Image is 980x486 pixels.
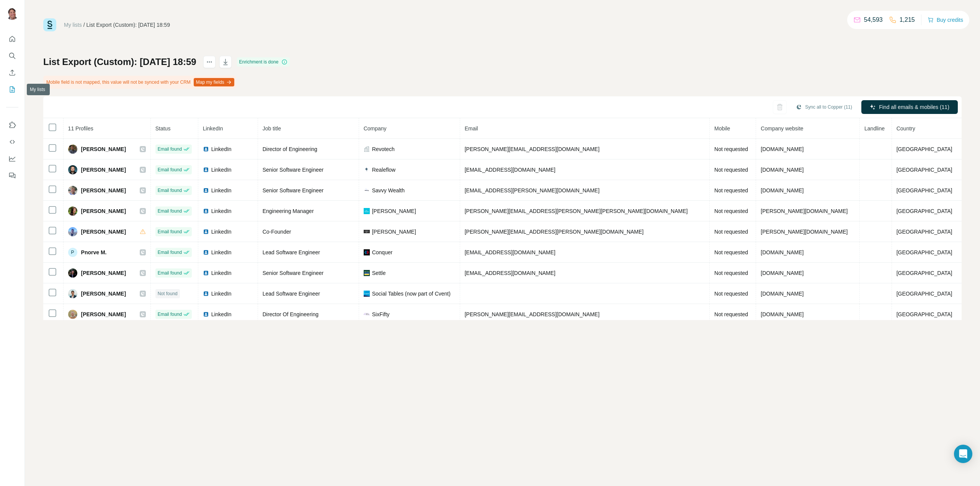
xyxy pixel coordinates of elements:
[203,187,209,193] img: LinkedIn logo
[64,22,82,28] a: My lists
[364,249,370,255] img: company-logo
[761,291,804,297] span: [DOMAIN_NAME]
[364,291,370,297] img: company-logo
[761,167,804,173] span: [DOMAIN_NAME]
[761,208,848,214] span: [PERSON_NAME][DOMAIN_NAME]
[211,228,232,236] span: LinkedIn
[211,310,232,318] span: LinkedIn
[263,311,318,317] span: Director Of Engineering
[81,207,126,215] span: [PERSON_NAME]
[43,56,196,68] h1: List Export (Custom): [DATE] 18:59
[203,229,209,235] img: LinkedIn logo
[761,125,803,132] span: Company website
[6,49,18,63] button: Search
[791,101,857,113] button: Sync all to Copper (11)
[263,291,320,297] span: Lead Software Engineer
[714,167,748,173] span: Not requested
[364,230,370,233] img: company-logo
[897,291,952,297] span: [GEOGRAPHIC_DATA]
[81,187,126,194] span: [PERSON_NAME]
[761,270,804,276] span: [DOMAIN_NAME]
[203,56,216,68] button: actions
[211,187,232,194] span: LinkedIn
[263,146,317,152] span: Director of Engineering
[879,103,949,111] span: Find all emails & mobiles (11)
[81,249,107,256] span: Pnorve M.
[194,78,234,86] button: Map my fields
[81,290,126,297] span: [PERSON_NAME]
[928,15,963,25] button: Buy credits
[203,311,209,317] img: LinkedIn logo
[6,169,18,182] button: Feedback
[68,227,77,236] img: Avatar
[465,311,599,317] span: [PERSON_NAME][EMAIL_ADDRESS][DOMAIN_NAME]
[714,270,748,276] span: Not requested
[761,249,804,255] span: [DOMAIN_NAME]
[158,208,182,215] span: Email found
[158,166,182,173] span: Email found
[372,166,395,174] span: Realeflow
[372,145,395,153] span: Revotech
[465,187,599,193] span: [EMAIL_ADDRESS][PERSON_NAME][DOMAIN_NAME]
[81,310,126,318] span: [PERSON_NAME]
[864,125,885,132] span: Landline
[203,167,209,173] img: LinkedIn logo
[81,145,126,153] span: [PERSON_NAME]
[364,270,370,276] img: company-logo
[158,311,182,318] span: Email found
[237,57,290,67] div: Enrichment is done
[68,248,77,257] div: P
[6,135,18,149] button: Use Surfe API
[864,15,883,24] p: 54,593
[6,32,18,46] button: Quick start
[714,249,748,255] span: Not requested
[364,313,370,315] img: company-logo
[897,146,952,152] span: [GEOGRAPHIC_DATA]
[897,187,952,193] span: [GEOGRAPHIC_DATA]
[158,270,182,276] span: Email found
[43,18,56,31] img: Surfe Logo
[203,208,209,214] img: LinkedIn logo
[211,207,232,215] span: LinkedIn
[68,268,77,278] img: Avatar
[211,290,232,297] span: LinkedIn
[68,206,77,216] img: Avatar
[211,269,232,277] span: LinkedIn
[263,187,324,193] span: Senior Software Engineer
[155,125,171,132] span: Status
[203,270,209,276] img: LinkedIn logo
[897,311,952,317] span: [GEOGRAPHIC_DATA]
[465,208,688,214] span: [PERSON_NAME][EMAIL_ADDRESS][PERSON_NAME][PERSON_NAME][DOMAIN_NAME]
[372,269,386,277] span: Settle
[714,208,748,214] span: Not requested
[364,187,370,193] img: company-logo
[158,290,178,297] span: Not found
[68,289,77,298] img: Avatar
[263,125,281,132] span: Job title
[954,445,972,463] div: Open Intercom Messenger
[897,270,952,276] span: [GEOGRAPHIC_DATA]
[83,21,85,29] li: /
[43,76,236,89] div: Mobile field is not mapped, this value will not be synced with your CRM
[465,167,555,173] span: [EMAIL_ADDRESS][DOMAIN_NAME]
[372,187,405,194] span: Savvy Wealth
[465,229,644,235] span: [PERSON_NAME][EMAIL_ADDRESS][PERSON_NAME][DOMAIN_NAME]
[203,125,223,132] span: LinkedIn
[263,270,324,276] span: Senior Software Engineer
[761,229,848,235] span: [PERSON_NAME][DOMAIN_NAME]
[68,165,77,174] img: Avatar
[897,229,952,235] span: [GEOGRAPHIC_DATA]
[81,269,126,277] span: [PERSON_NAME]
[714,146,748,152] span: Not requested
[364,208,370,214] img: company-logo
[68,125,93,132] span: 11 Profiles
[203,249,209,255] img: LinkedIn logo
[897,249,952,255] span: [GEOGRAPHIC_DATA]
[87,21,170,29] div: List Export (Custom): [DATE] 18:59
[714,187,748,193] span: Not requested
[158,228,182,235] span: Email found
[761,187,804,193] span: [DOMAIN_NAME]
[364,167,370,173] img: company-logo
[263,229,291,235] span: Co-Founder
[465,125,478,132] span: Email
